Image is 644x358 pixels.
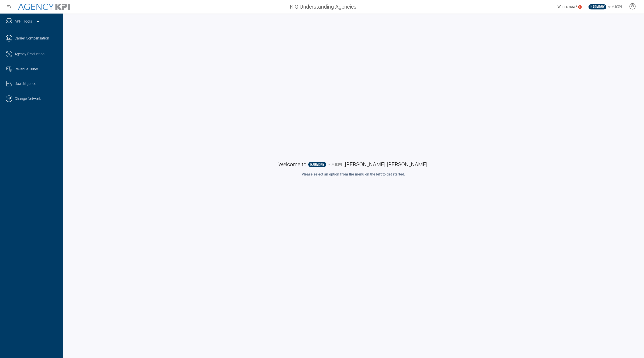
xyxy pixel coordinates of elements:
[18,4,70,10] img: AgencyKPI
[290,3,356,11] span: KIG Understanding Agencies
[578,5,582,9] a: 5
[557,5,577,9] span: What's new?
[15,67,59,72] div: Revenue Tuner
[15,51,59,57] div: Agency Production
[302,172,406,177] p: Please select an option from the menu on the left to get started.
[15,19,32,24] a: AKPI Tools
[279,161,429,168] h1: Welcome to , [PERSON_NAME] [PERSON_NAME] !
[579,6,581,8] text: 5
[15,81,59,86] div: Due Diligence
